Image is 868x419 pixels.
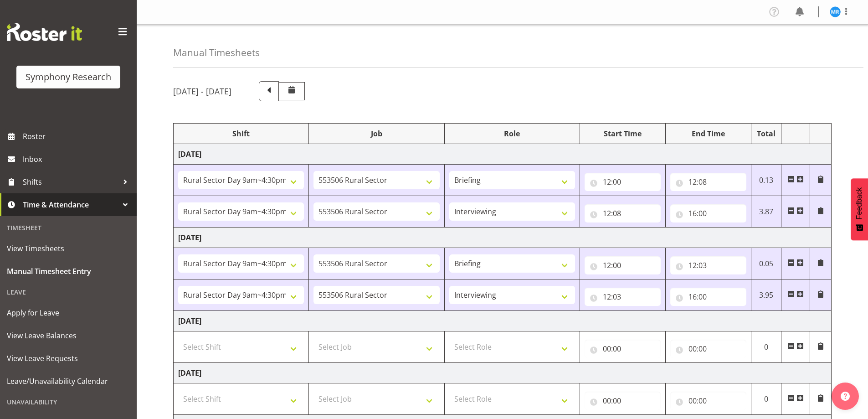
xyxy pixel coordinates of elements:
[23,198,118,212] span: Time & Attendance
[841,392,850,401] img: help-xxl-2.png
[751,196,781,228] td: 3.87
[174,144,832,165] td: [DATE]
[2,347,134,370] a: View Leave Requests
[2,370,134,393] a: Leave/Unavailability Calendar
[23,129,132,143] span: Roster
[2,301,134,324] a: Apply for Leave
[174,363,832,383] td: [DATE]
[173,47,260,58] h4: Manual Timesheets
[670,340,746,358] input: Click to select...
[2,283,134,301] div: Leave
[7,242,130,255] span: View Timesheets
[751,383,781,415] td: 0
[2,218,134,237] div: Timesheet
[7,306,130,320] span: Apply for Leave
[7,329,130,342] span: View Leave Balances
[2,393,134,411] div: Unavailability
[670,128,746,139] div: End Time
[751,279,781,311] td: 3.95
[23,175,118,189] span: Shifts
[585,256,661,274] input: Click to select...
[585,173,661,191] input: Click to select...
[173,86,231,96] h5: [DATE] - [DATE]
[2,324,134,347] a: View Leave Balances
[26,70,111,84] div: Symphony Research
[670,392,746,410] input: Click to select...
[449,128,575,139] div: Role
[751,248,781,279] td: 0.05
[670,288,746,306] input: Click to select...
[23,152,132,166] span: Inbox
[585,340,661,358] input: Click to select...
[7,352,130,365] span: View Leave Requests
[670,256,746,274] input: Click to select...
[585,392,661,410] input: Click to select...
[855,187,863,219] span: Feedback
[178,128,304,139] div: Shift
[751,331,781,363] td: 0
[851,178,868,240] button: Feedback - Show survey
[2,260,134,283] a: Manual Timesheet Entry
[585,288,661,306] input: Click to select...
[174,311,832,331] td: [DATE]
[670,173,746,191] input: Click to select...
[2,237,134,260] a: View Timesheets
[7,23,82,41] img: Rosterit website logo
[7,264,130,278] span: Manual Timesheet Entry
[585,128,661,139] div: Start Time
[756,128,777,139] div: Total
[670,204,746,222] input: Click to select...
[7,374,130,388] span: Leave/Unavailability Calendar
[174,228,832,248] td: [DATE]
[830,6,841,17] img: michael-robinson11856.jpg
[751,165,781,196] td: 0.13
[585,204,661,222] input: Click to select...
[313,128,439,139] div: Job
